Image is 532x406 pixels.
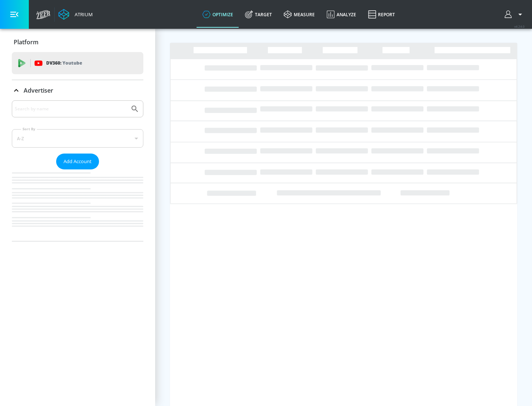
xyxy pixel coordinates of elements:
div: DV360: Youtube [12,52,143,74]
button: Add Account [56,154,99,169]
div: Atrium [72,11,93,18]
nav: list of Advertiser [12,169,143,241]
label: Sort By [21,127,37,131]
div: A-Z [12,129,143,148]
span: Add Account [64,157,92,166]
p: DV360: [46,59,82,67]
a: Analyze [321,1,362,28]
div: Advertiser [12,80,143,101]
a: optimize [197,1,239,28]
a: Target [239,1,278,28]
div: Platform [12,32,143,52]
a: Atrium [58,9,93,20]
span: v 4.24.0 [514,24,525,28]
a: Report [362,1,401,28]
p: Advertiser [24,86,53,94]
a: measure [278,1,321,28]
input: Search by name [15,104,127,114]
div: Advertiser [12,100,143,241]
p: Platform [14,38,38,46]
p: Youtube [62,59,82,67]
